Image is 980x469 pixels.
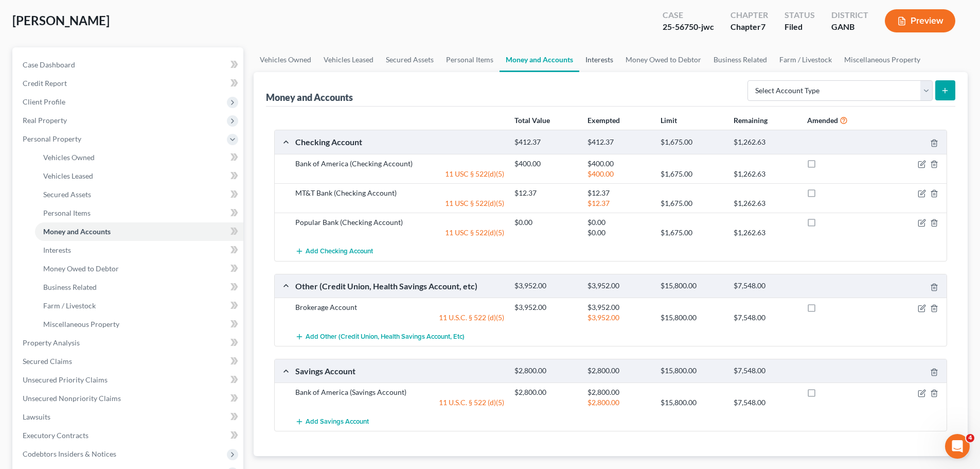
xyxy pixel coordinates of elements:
div: MT&T Bank (Checking Account) [290,188,509,198]
div: $1,675.00 [655,169,728,179]
span: Farm / Livestock [43,301,96,310]
div: Checking Account [290,136,509,147]
a: Money Owed to Debtor [35,259,243,278]
div: 11 USC § 522(d)(5) [290,198,509,209]
div: Chapter [730,9,768,21]
div: $1,675.00 [655,137,728,147]
span: Money and Accounts [43,227,111,236]
div: $2,800.00 [509,366,582,376]
span: Credit Report [23,79,67,88]
span: Add Savings Account [306,418,369,426]
div: $0.00 [582,217,655,228]
span: 4 [966,434,974,442]
strong: Remaining [734,116,768,125]
div: Brokerage Account [290,302,509,312]
a: Vehicles Owned [254,47,317,72]
div: $15,800.00 [655,312,728,323]
a: Vehicles Leased [35,167,243,185]
div: $15,800.00 [655,366,728,376]
div: Other (Credit Union, Health Savings Account, etc) [290,281,509,291]
a: Miscellaneous Property [838,47,926,72]
div: $15,800.00 [655,397,728,408]
div: $7,548.00 [728,281,801,291]
div: $2,800.00 [582,387,655,397]
div: $3,952.00 [509,302,582,312]
a: Unsecured Nonpriority Claims [14,389,243,408]
div: Bank of America (Checking Account) [290,159,509,169]
div: $3,952.00 [509,281,582,291]
div: 25-56750-jwc [663,21,714,33]
a: Unsecured Priority Claims [14,371,243,389]
a: Personal Items [35,204,243,222]
a: Farm / Livestock [773,47,838,72]
div: $2,800.00 [509,387,582,397]
button: Add Savings Account [295,412,369,431]
div: Chapter [730,21,768,33]
span: Interests [43,246,71,254]
span: 7 [761,22,765,31]
div: $1,262.63 [728,198,801,209]
a: Secured Assets [380,47,440,72]
a: Vehicles Owned [35,148,243,167]
span: Lawsuits [23,412,50,421]
a: Case Dashboard [14,56,243,74]
span: Real Property [23,116,67,125]
div: Status [785,9,815,21]
div: $1,675.00 [655,198,728,209]
span: Codebtors Insiders & Notices [23,449,116,458]
div: 11 USC § 522(d)(5) [290,228,509,238]
span: Property Analysis [23,338,80,347]
div: Bank of America (Savings Account) [290,387,509,397]
a: Farm / Livestock [35,297,243,315]
a: Vehicles Leased [317,47,380,72]
span: [PERSON_NAME] [12,13,110,28]
div: $12.37 [509,188,582,198]
strong: Amended [807,116,838,125]
div: $1,675.00 [655,228,728,238]
span: Secured Claims [23,357,72,366]
span: Money Owed to Debtor [43,264,119,273]
div: Filed [785,21,815,33]
a: Money and Accounts [35,222,243,241]
div: $1,262.63 [728,169,801,179]
a: Interests [35,241,243,259]
div: $7,548.00 [728,397,801,408]
div: 11 USC § 522(d)(5) [290,169,509,179]
span: Personal Items [43,209,91,217]
div: $3,952.00 [582,281,655,291]
div: $400.00 [582,159,655,169]
div: Money and Accounts [266,91,353,103]
a: Secured Claims [14,352,243,371]
div: $0.00 [582,228,655,238]
span: Add Checking Account [306,248,373,256]
div: $7,548.00 [728,312,801,323]
strong: Limit [661,116,677,125]
span: Unsecured Nonpriority Claims [23,394,121,403]
a: Interests [579,47,619,72]
iframe: Intercom live chat [945,434,970,459]
div: Popular Bank (Checking Account) [290,217,509,228]
span: Personal Property [23,134,81,143]
a: Lawsuits [14,408,243,426]
div: $400.00 [582,169,655,179]
a: Business Related [35,278,243,297]
div: Savings Account [290,366,509,376]
strong: Total Value [514,116,550,125]
a: Money and Accounts [500,47,579,72]
div: $2,800.00 [582,366,655,376]
div: 11 U.S.C. § 522 (d)(5) [290,397,509,408]
span: Client Profile [23,97,65,106]
span: Business Related [43,283,97,291]
a: Executory Contracts [14,426,243,445]
button: Preview [885,9,955,32]
div: District [831,9,868,21]
a: Credit Report [14,74,243,93]
div: $3,952.00 [582,302,655,312]
div: $412.37 [509,137,582,147]
a: Business Related [707,47,773,72]
a: Property Analysis [14,334,243,352]
div: $2,800.00 [582,397,655,408]
a: Secured Assets [35,185,243,204]
div: $1,262.63 [728,137,801,147]
span: Vehicles Leased [43,171,93,180]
